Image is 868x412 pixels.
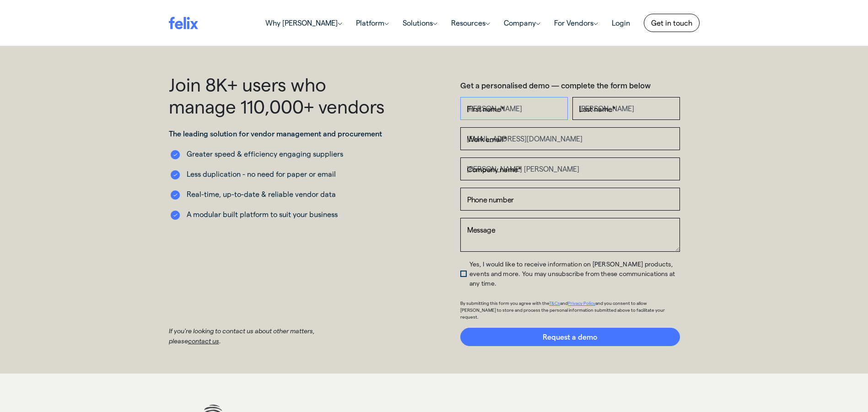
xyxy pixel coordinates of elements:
[169,326,352,347] p: If you're looking to contact us about other matters, please .
[460,300,665,320] span: and you consent to allow [PERSON_NAME] to store and process the personal information submitted ab...
[396,14,444,32] a: Solutions
[169,189,388,200] li: Real-time, up-to-date & reliable vendor data
[560,300,568,306] span: and
[169,168,388,179] li: Less duplication - no need for paper or email
[568,300,595,306] a: Privacy Policy
[497,14,547,32] a: Company
[605,14,637,32] a: Login
[169,209,388,220] li: A modular built platform to suit your business
[169,148,388,159] li: Greater speed & efficiency engaging suppliers
[349,14,396,32] a: Platform
[460,328,680,346] input: Request a demo
[460,300,549,306] span: By submitting this form you agree with the
[169,16,198,29] img: felix logo
[460,81,651,90] strong: Get a personalised demo — complete the form below
[547,14,605,32] a: For Vendors
[469,260,675,287] span: Yes, I would like to receive information on [PERSON_NAME] products, events and more. You may unsu...
[188,337,219,345] a: contact us
[259,14,349,32] a: Why [PERSON_NAME]
[169,129,382,138] strong: The leading solution for vendor management and procurement
[444,14,497,32] a: Resources
[549,300,560,306] a: T&Cs
[169,73,388,117] h1: Join 8K+ users who manage 110,000+ vendors
[644,14,700,32] a: Get in touch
